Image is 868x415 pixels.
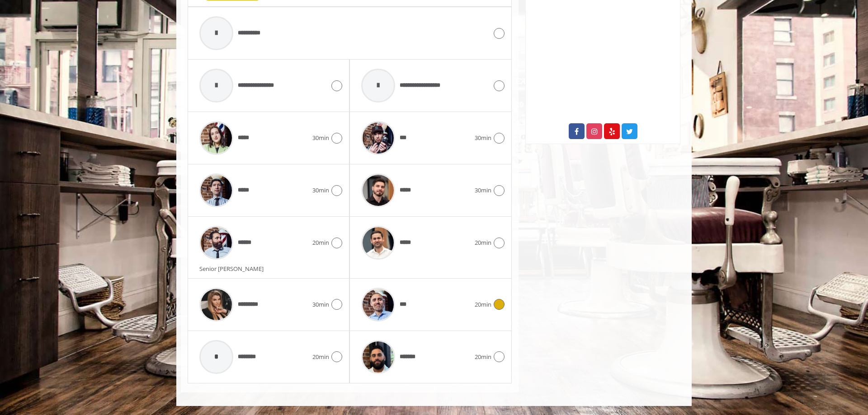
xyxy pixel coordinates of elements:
span: 30min [312,186,329,195]
span: Senior [PERSON_NAME] [199,265,268,273]
span: 20min [475,352,491,362]
span: 20min [312,238,329,247]
span: 30min [312,133,329,143]
span: 30min [475,186,491,195]
span: 20min [475,238,491,247]
span: 20min [312,352,329,362]
span: 30min [312,300,329,309]
span: 20min [475,300,491,309]
span: 30min [475,133,491,143]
